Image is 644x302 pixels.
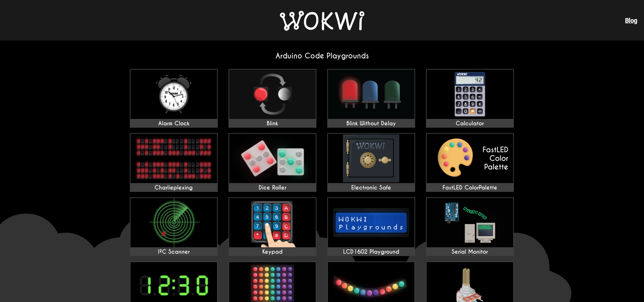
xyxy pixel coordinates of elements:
[427,184,513,191] div: FastLED ColorPalette
[426,133,514,192] a: FastLED ColorPalette
[328,120,414,127] div: Blink Without Delay
[130,69,218,128] a: Alarm Clock
[327,133,415,192] a: Electronic Safe
[328,198,414,247] img: LCD1602 Playground
[124,51,520,60] h2: Arduino Code Playgrounds
[328,184,414,191] div: Electronic Safe
[280,11,364,31] img: Wokwi
[130,134,217,183] img: Charlieplexing
[229,70,316,119] img: Blink
[130,249,217,255] div: I²C Scanner
[130,133,218,192] a: Charlieplexing
[427,198,513,247] img: Serial Monitor
[229,134,316,183] img: Dice Roller
[130,198,217,247] img: I²C Scanner
[130,184,217,191] div: Charlieplexing
[327,197,415,256] a: LCD1602 Playground
[229,184,316,191] div: Dice Roller
[130,120,217,127] div: Alarm Clock
[229,198,316,247] img: Keypad
[229,69,316,128] a: Blink
[426,197,514,256] a: Serial Monitor
[625,17,637,24] a: Blog
[427,134,513,183] img: FastLED ColorPalette
[328,249,414,255] div: LCD1602 Playground
[229,120,316,127] div: Blink
[130,70,217,119] img: Alarm Clock
[426,69,514,128] a: Calculator
[427,70,513,119] img: Calculator
[229,249,316,255] div: Keypad
[229,133,316,192] a: Dice Roller
[328,70,414,119] img: Blink Without Delay
[328,134,414,183] img: Electronic Safe
[427,249,513,255] div: Serial Monitor
[130,197,218,256] a: I²C Scanner
[229,197,316,256] a: Keypad
[327,69,415,128] a: Blink Without Delay
[427,120,513,127] div: Calculator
